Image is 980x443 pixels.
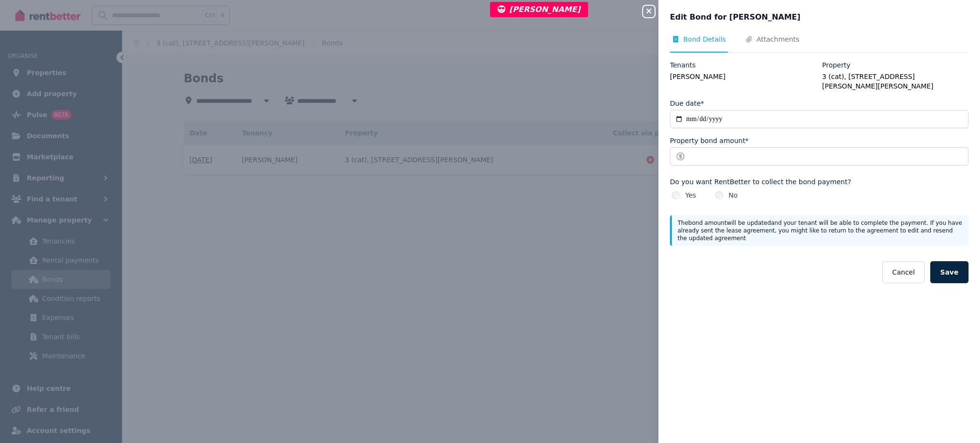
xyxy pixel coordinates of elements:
[757,34,799,44] span: Attachments
[882,261,924,283] button: Cancel
[670,177,969,187] label: Do you want RentBetter to collect the bond payment?
[670,60,696,70] label: Tenants
[678,219,963,242] p: The bond amount will be updated and your tenant will be able to complete the payment. If you have...
[685,190,696,200] label: Yes
[683,34,726,44] span: Bond Details
[670,99,704,108] label: Due date*
[670,136,748,145] label: Property bond amount*
[822,60,850,70] label: Property
[822,72,969,91] legend: 3 (cat), [STREET_ADDRESS][PERSON_NAME][PERSON_NAME]
[670,72,816,81] legend: [PERSON_NAME]
[930,261,969,283] button: Save
[670,11,801,23] span: Edit Bond for [PERSON_NAME]
[670,34,969,53] nav: Tabs
[729,190,738,200] label: No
